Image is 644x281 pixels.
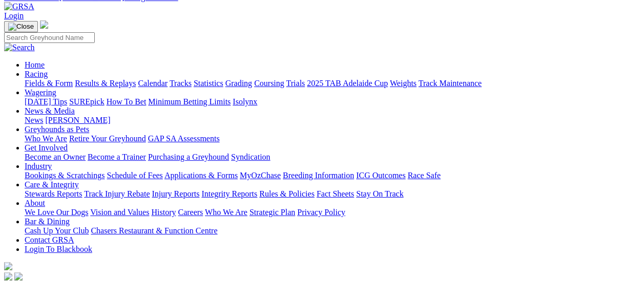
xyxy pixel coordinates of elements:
a: Bar & Dining [25,217,70,226]
button: Toggle navigation [4,21,38,32]
a: Trials [286,79,305,88]
a: Breeding Information [283,171,354,180]
img: logo-grsa-white.png [40,20,48,29]
img: Search [4,43,35,52]
a: Stay On Track [356,189,403,198]
a: Stewards Reports [25,189,82,198]
a: Industry [25,162,52,170]
a: Bookings & Scratchings [25,171,105,180]
img: facebook.svg [4,272,12,280]
img: twitter.svg [14,272,23,280]
a: [PERSON_NAME] [45,116,110,124]
a: News [25,116,43,124]
div: Industry [25,171,640,180]
a: Contact GRSA [25,235,74,244]
a: We Love Our Dogs [25,208,88,217]
a: Who We Are [25,134,67,143]
div: Greyhounds as Pets [25,134,640,143]
img: logo-grsa-white.png [4,262,12,270]
a: Get Involved [25,143,68,152]
a: Rules & Policies [259,189,315,198]
a: Cash Up Your Club [25,226,89,235]
a: Retire Your Greyhound [69,134,146,143]
div: News & Media [25,116,640,125]
a: ICG Outcomes [356,171,405,180]
a: Fields & Form [25,79,73,88]
a: Care & Integrity [25,180,79,189]
div: About [25,208,640,217]
a: Applications & Forms [164,171,238,180]
a: MyOzChase [240,171,281,180]
div: Bar & Dining [25,226,640,235]
a: History [151,208,176,217]
a: Statistics [194,79,223,88]
a: Results & Replays [75,79,136,88]
a: Syndication [231,153,270,161]
a: Greyhounds as Pets [25,125,89,134]
img: GRSA [4,2,34,11]
a: Racing [25,70,48,78]
a: Become a Trainer [88,153,146,161]
input: Search [4,32,95,43]
a: GAP SA Assessments [148,134,220,143]
a: About [25,199,45,207]
a: Schedule of Fees [107,171,162,180]
a: Track Maintenance [419,79,482,88]
a: 2025 TAB Adelaide Cup [307,79,388,88]
a: Calendar [138,79,168,88]
a: Fact Sheets [317,189,354,198]
a: How To Bet [107,97,147,106]
a: SUREpick [69,97,104,106]
a: Careers [178,208,203,217]
a: Integrity Reports [201,189,257,198]
a: Who We Are [205,208,247,217]
div: Get Involved [25,153,640,162]
a: Minimum Betting Limits [148,97,231,106]
a: Track Injury Rebate [84,189,150,198]
a: Strategic Plan [250,208,295,217]
a: Home [25,60,45,69]
a: Tracks [170,79,192,88]
a: [DATE] Tips [25,97,67,106]
a: Vision and Values [90,208,149,217]
a: Privacy Policy [297,208,345,217]
a: Become an Owner [25,153,86,161]
a: Injury Reports [152,189,199,198]
div: Care & Integrity [25,189,640,199]
a: Weights [390,79,417,88]
img: Close [8,23,34,31]
a: Login To Blackbook [25,245,92,253]
div: Wagering [25,97,640,106]
div: Racing [25,79,640,88]
a: Isolynx [233,97,257,106]
a: Chasers Restaurant & Function Centre [91,226,217,235]
a: Login [4,11,24,20]
a: Coursing [254,79,284,88]
a: Grading [225,79,252,88]
a: Wagering [25,88,56,97]
a: News & Media [25,106,75,115]
a: Race Safe [407,171,440,180]
a: Purchasing a Greyhound [148,153,229,161]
